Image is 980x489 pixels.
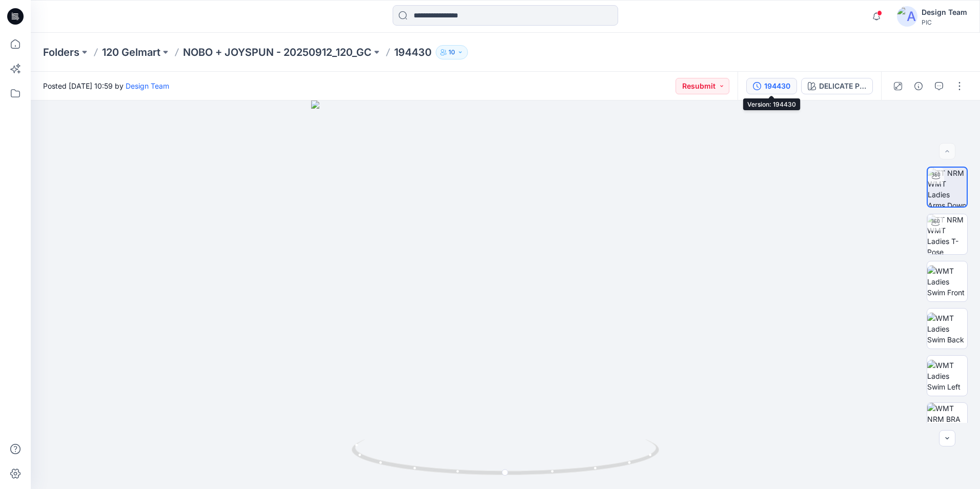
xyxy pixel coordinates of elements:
a: NOBO + JOYSPUN - 20250912_120_GC [183,45,372,59]
a: Design Team [126,81,169,90]
button: DELICATE PINK [801,78,873,94]
img: avatar [897,6,917,27]
button: 10 [436,45,468,59]
img: WMT Ladies Swim Front [927,266,967,298]
img: WMT Ladies Swim Left [927,360,967,392]
a: Folders [43,45,79,59]
img: WMT Ladies Swim Back [927,313,967,345]
span: Posted [DATE] 10:59 by [43,80,169,91]
div: 194430 [764,80,790,92]
img: TT NRM WMT Ladies Arms Down [928,168,967,207]
p: 194430 [394,45,432,59]
button: 194430 [746,78,797,94]
div: DELICATE PINK [819,80,866,92]
div: Design Team [922,6,967,18]
img: TT NRM WMT Ladies T-Pose [927,214,967,254]
button: Details [910,78,927,94]
a: 120 Gelmart [102,45,160,59]
img: WMT NRM BRA TOP GHOST [927,403,967,443]
p: 10 [448,47,455,58]
div: PIC [922,18,967,26]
